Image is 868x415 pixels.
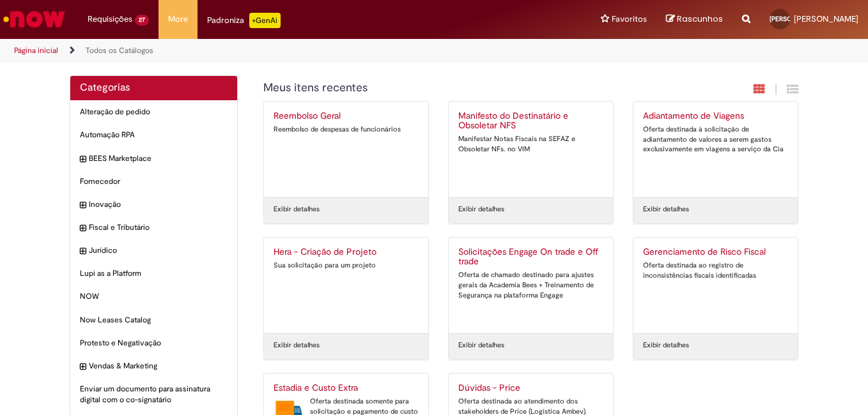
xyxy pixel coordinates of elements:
div: Protesto e Negativação [70,331,237,355]
span: 27 [135,15,149,26]
a: Solicitações Engage On trade e Off trade Oferta de chamado destinado para ajustes gerais da Acade... [449,238,613,333]
div: Padroniza [207,13,281,28]
a: Manifesto do Destinatário e Obsoletar NFS Manifestar Notas Fiscais na SEFAZ e Obsoletar NFs. no VIM [449,102,613,197]
div: Fornecedor [70,170,237,193]
span: | [775,82,777,97]
span: Protesto e Negativação [80,338,228,349]
h2: Gerenciamento de Risco Fiscal [643,247,788,257]
a: Exibir detalhes [643,204,689,215]
span: Fiscal e Tributário [89,222,228,233]
span: [PERSON_NAME] [770,15,819,23]
a: Exibir detalhes [274,340,320,351]
div: Lupi as a Platform [70,262,237,285]
div: Enviar um documento para assinatura digital com o co-signatário [70,377,237,412]
div: Sua solicitação para um projeto [274,260,419,271]
span: Rascunhos [677,13,723,25]
div: Manifestar Notas Fiscais na SEFAZ e Obsoletar NFs. no VIM [458,134,603,154]
i: expandir categoria Fiscal e Tributário [80,222,86,235]
span: Enviar um documento para assinatura digital com o co-signatário [80,384,228,405]
h2: Dúvidas - Price [458,383,603,393]
a: Página inicial [14,45,58,56]
p: +GenAi [249,13,281,28]
div: Automação RPA [70,123,237,147]
a: Exibir detalhes [274,204,320,215]
div: expandir categoria Vendas & Marketing Vendas & Marketing [70,354,237,378]
a: Gerenciamento de Risco Fiscal Oferta destinada ao registro de inconsistências fiscais identificadas [633,238,798,333]
a: Adiantamento de Viagens Oferta destinada à solicitação de adiantamento de valores a serem gastos ... [633,102,798,197]
h2: Estadia e Custo Extra [274,383,419,393]
h2: Solicitações Engage On trade e Off trade [458,247,603,268]
i: expandir categoria BEES Marketplace [80,153,86,166]
div: Oferta de chamado destinado para ajustes gerais da Academia Bees + Treinamento de Segurança na pl... [458,270,603,300]
div: Reembolso de despesas de funcionários [274,124,419,135]
i: Exibição em cartão [754,83,765,95]
span: Automação RPA [80,130,228,140]
i: expandir categoria Vendas & Marketing [80,361,86,373]
a: Rascunhos [666,13,723,26]
span: Lupi as a Platform [80,268,228,279]
i: expandir categoria Inovação [80,199,86,212]
div: Now Leases Catalog [70,308,237,332]
span: Vendas & Marketing [89,361,228,372]
div: expandir categoria Jurídico Jurídico [70,239,237,262]
a: Exibir detalhes [458,204,504,215]
ul: Trilhas de página [10,39,569,63]
h2: Hera - Criação de Projeto [274,247,419,257]
i: Exibição de grade [787,83,798,95]
div: NOW [70,285,237,308]
span: Now Leases Catalog [80,315,228,326]
span: Jurídico [89,245,228,256]
span: Inovação [89,199,228,210]
i: expandir categoria Jurídico [80,245,86,258]
span: Favoritos [612,13,647,26]
div: expandir categoria Inovação Inovação [70,193,237,216]
a: Todos os Catálogos [86,45,153,56]
span: More [168,13,188,26]
span: Alteração de pedido [80,107,228,117]
span: [PERSON_NAME] [794,13,858,24]
a: Reembolso Geral Reembolso de despesas de funcionários [264,102,428,197]
div: Oferta destinada à solicitação de adiantamento de valores a serem gastos exclusivamente em viagen... [643,124,788,155]
a: Exibir detalhes [643,340,689,351]
h2: Reembolso Geral [274,111,419,121]
a: Hera - Criação de Projeto Sua solicitação para um projeto [264,238,428,333]
div: Oferta destinada ao registro de inconsistências fiscais identificadas [643,260,788,280]
span: BEES Marketplace [89,153,228,164]
span: NOW [80,291,228,302]
span: Fornecedor [80,176,228,187]
div: expandir categoria Fiscal e Tributário Fiscal e Tributário [70,216,237,239]
div: Alteração de pedido [70,100,237,124]
div: expandir categoria BEES Marketplace BEES Marketplace [70,147,237,170]
h2: Adiantamento de Viagens [643,111,788,121]
a: Exibir detalhes [458,340,504,351]
h2: Manifesto do Destinatário e Obsoletar NFS [458,111,603,132]
span: Requisições [88,13,132,26]
h2: Categorias [80,82,228,94]
h1: {"description":"","title":"Meus itens recentes"} Categoria [263,82,660,94]
img: ServiceNow [1,6,67,32]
